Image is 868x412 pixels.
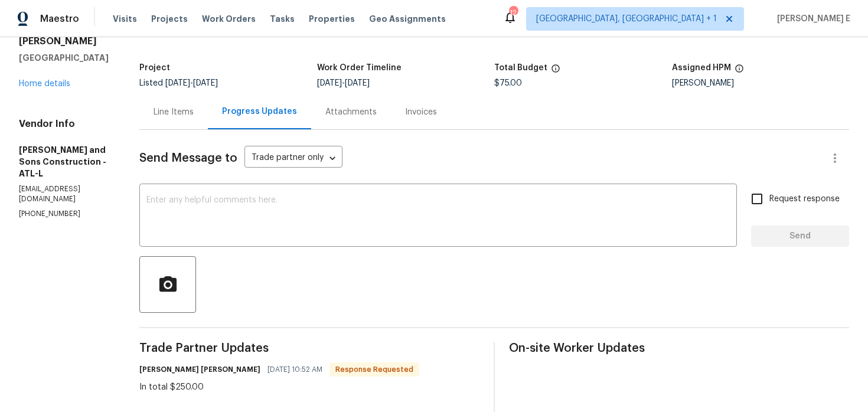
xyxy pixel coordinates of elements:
[19,118,111,130] h4: Vendor Info
[331,364,418,375] span: Response Requested
[19,144,111,179] h5: [PERSON_NAME] and Sons Construction - ATL-L
[222,106,297,117] div: Progress Updates
[551,64,560,79] span: The total cost of line items that have been proposed by Opendoor. This sum includes line items th...
[672,64,731,72] h5: Assigned HPM
[139,152,237,164] span: Send Message to
[317,79,370,87] span: -
[317,79,342,87] span: [DATE]
[165,79,190,87] span: [DATE]
[154,106,194,118] div: Line Items
[244,149,342,168] div: Trade partner only
[509,7,517,19] div: 12
[19,52,111,64] h5: [GEOGRAPHIC_DATA]
[309,13,355,25] span: Properties
[345,79,370,87] span: [DATE]
[40,13,79,25] span: Maestro
[405,106,437,118] div: Invoices
[139,342,479,354] span: Trade Partner Updates
[267,364,322,375] span: [DATE] 10:52 AM
[139,79,218,87] span: Listed
[139,64,170,72] h5: Project
[19,184,111,204] p: [EMAIL_ADDRESS][DOMAIN_NAME]
[735,64,744,79] span: The hpm assigned to this work order.
[139,381,419,393] div: In total $250.00
[19,209,111,219] p: [PHONE_NUMBER]
[369,13,446,25] span: Geo Assignments
[494,79,522,87] span: $75.00
[270,15,295,23] span: Tasks
[151,13,188,25] span: Projects
[325,106,377,118] div: Attachments
[672,79,850,87] div: [PERSON_NAME]
[193,79,218,87] span: [DATE]
[509,342,849,354] span: On-site Worker Updates
[202,13,256,25] span: Work Orders
[113,13,137,25] span: Visits
[19,80,70,88] a: Home details
[536,13,717,25] span: [GEOGRAPHIC_DATA], [GEOGRAPHIC_DATA] + 1
[139,364,260,375] h6: [PERSON_NAME] [PERSON_NAME]
[317,64,402,72] h5: Work Order Timeline
[494,64,547,72] h5: Total Budget
[165,79,218,87] span: -
[769,193,840,205] span: Request response
[772,13,850,25] span: [PERSON_NAME] E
